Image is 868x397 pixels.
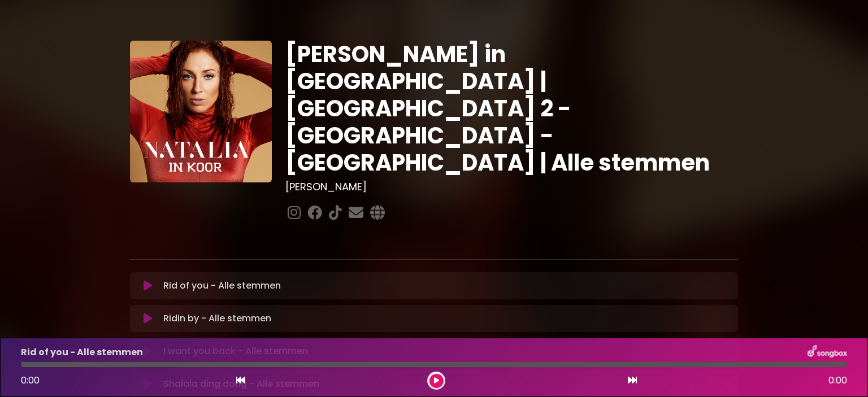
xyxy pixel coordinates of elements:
p: Rid of you - Alle stemmen [163,279,281,293]
p: Ridin by - Alle stemmen [163,312,271,325]
h3: [PERSON_NAME] [285,181,738,193]
span: 0:00 [828,374,847,387]
img: songbox-logo-white.png [808,345,847,360]
h1: [PERSON_NAME] in [GEOGRAPHIC_DATA] | [GEOGRAPHIC_DATA] 2 - [GEOGRAPHIC_DATA] - [GEOGRAPHIC_DATA] ... [285,41,738,176]
p: Rid of you - Alle stemmen [21,346,143,359]
span: 0:00 [21,374,40,387]
img: YTVS25JmS9CLUqXqkEhs [130,41,272,182]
